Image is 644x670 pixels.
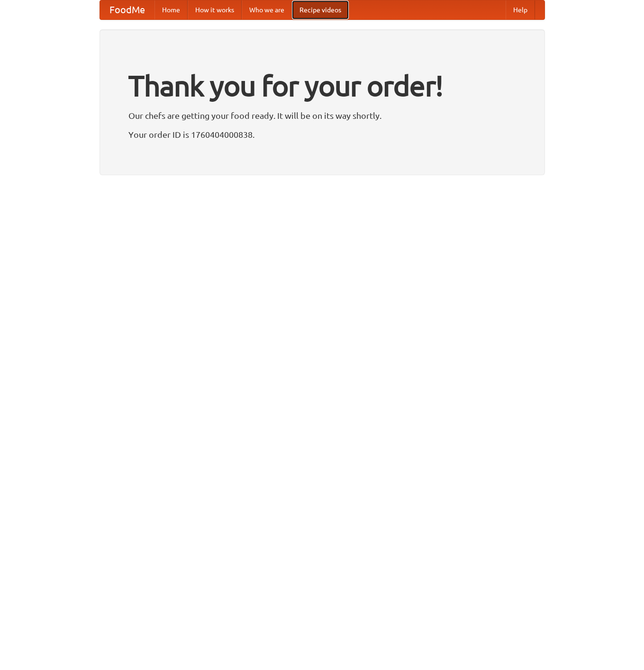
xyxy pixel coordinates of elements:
[128,127,516,142] p: Your order ID is 1760404000838.
[154,0,188,19] a: Home
[188,0,242,19] a: How it works
[292,0,349,19] a: Recipe videos
[128,63,516,108] h1: Thank you for your order!
[242,0,292,19] a: Who we are
[100,0,154,19] a: FoodMe
[128,108,516,123] p: Our chefs are getting your food ready. It will be on its way shortly.
[506,0,535,19] a: Help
